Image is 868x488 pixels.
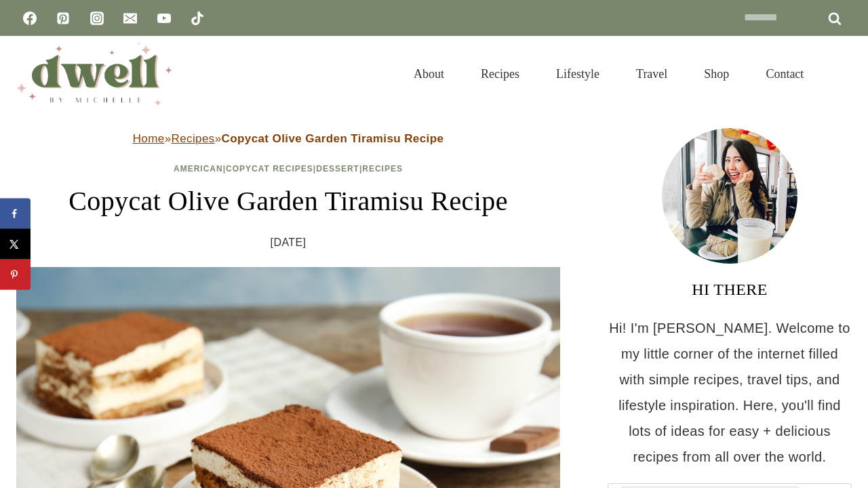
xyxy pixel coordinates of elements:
[151,5,178,32] a: YouTube
[747,50,822,98] a: Contact
[271,232,307,253] time: [DATE]
[362,164,403,174] a: Recipes
[608,315,852,470] p: Hi! I'm [PERSON_NAME]. Welcome to my little corner of the internet filled with simple recipes, tr...
[608,277,852,302] h3: HI THERE
[462,50,538,98] a: Recipes
[395,50,822,98] nav: Primary Navigation
[618,50,686,98] a: Travel
[133,132,444,145] span: » »
[133,132,165,145] a: Home
[395,50,462,98] a: About
[16,43,172,105] img: DWELL by michelle
[829,62,852,85] button: View Search Form
[686,50,747,98] a: Shop
[50,5,77,32] a: Pinterest
[174,164,223,174] a: American
[83,5,111,32] a: Instagram
[538,50,618,98] a: Lifestyle
[171,132,214,145] a: Recipes
[184,5,211,32] a: TikTok
[226,164,313,174] a: Copycat Recipes
[117,5,144,32] a: Email
[316,164,359,174] a: Dessert
[16,5,43,32] a: Facebook
[174,164,403,174] span: | | |
[222,132,444,145] strong: Copycat Olive Garden Tiramisu Recipe
[16,181,560,222] h1: Copycat Olive Garden Tiramisu Recipe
